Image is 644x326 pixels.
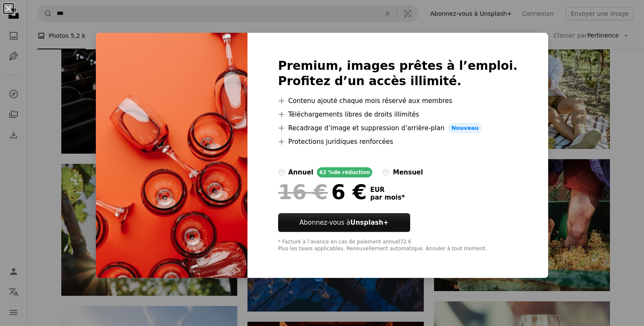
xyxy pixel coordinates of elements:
[96,33,247,278] img: premium_photo-1678060796419-ad94d7be7611
[370,194,405,201] span: par mois *
[288,167,313,177] div: annuel
[278,181,328,203] span: 16 €
[278,213,410,232] button: Abonnez-vous àUnsplash+
[370,186,405,194] span: EUR
[278,181,367,203] div: 6 €
[278,109,518,120] li: Téléchargements libres de droits illimités
[350,219,388,226] strong: Unsplash+
[317,167,373,177] div: 62 % de réduction
[448,123,482,133] span: Nouveau
[382,169,389,176] input: mensuel
[278,58,518,89] h2: Premium, images prêtes à l’emploi. Profitez d’un accès illimité.
[278,169,285,176] input: annuel62 %de réduction
[393,167,423,177] div: mensuel
[278,239,518,252] div: * Facturé à l’avance en cas de paiement annuel 72 € Plus les taxes applicables. Renouvellement au...
[278,96,518,106] li: Contenu ajouté chaque mois réservé aux membres
[278,137,518,147] li: Protections juridiques renforcées
[278,123,518,133] li: Recadrage d’image et suppression d’arrière-plan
